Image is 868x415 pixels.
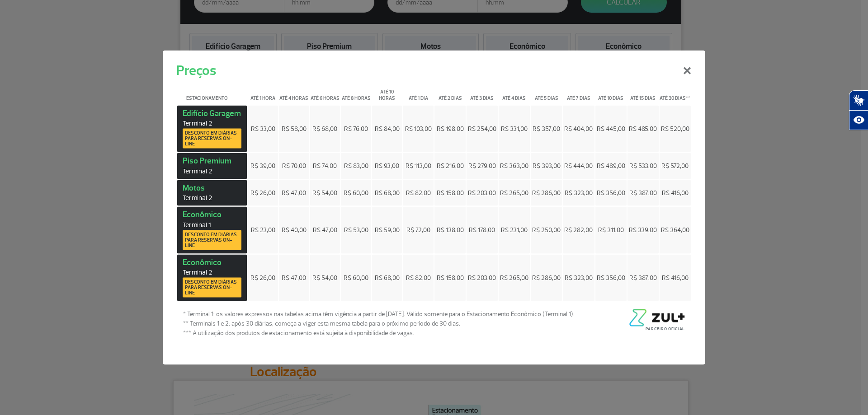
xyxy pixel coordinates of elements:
[313,226,337,234] span: R$ 47,00
[661,162,689,170] span: R$ 572,00
[675,53,699,85] button: Close
[468,162,496,170] span: R$ 279,00
[597,125,625,132] span: R$ 445,00
[565,274,593,281] span: R$ 323,00
[437,226,464,234] span: R$ 138,00
[183,156,241,176] strong: Piso Premium
[185,131,239,147] span: Desconto em diárias para reservas on-line
[646,326,685,331] span: Parceiro Oficial
[849,110,868,130] button: Abrir recursos assistivos.
[282,162,306,170] span: R$ 70,00
[467,81,498,104] th: Até 3 dias
[563,81,594,104] th: Até 7 dias
[468,189,496,196] span: R$ 203,00
[372,81,402,104] th: Até 10 horas
[597,162,625,170] span: R$ 489,00
[183,220,241,229] span: Terminal 1
[312,125,337,132] span: R$ 68,00
[532,274,561,281] span: R$ 286,00
[598,226,624,234] span: R$ 311,00
[406,189,431,196] span: R$ 82,00
[375,274,400,281] span: R$ 68,00
[403,81,434,104] th: Até 1 dia
[565,189,593,196] span: R$ 323,00
[344,274,368,281] span: R$ 60,00
[375,125,400,132] span: R$ 84,00
[532,226,561,234] span: R$ 250,00
[661,125,689,132] span: R$ 520,00
[597,189,625,196] span: R$ 356,00
[344,189,368,196] span: R$ 60,00
[437,274,464,281] span: R$ 158,00
[183,167,241,175] span: Terminal 2
[662,274,689,281] span: R$ 416,00
[533,125,560,132] span: R$ 357,00
[595,81,627,104] th: Até 10 dias
[344,125,368,132] span: R$ 76,00
[282,125,307,132] span: R$ 58,00
[279,81,309,104] th: Até 4 horas
[532,189,561,196] span: R$ 286,00
[183,108,241,149] strong: Edifício Garagem
[406,162,431,170] span: R$ 113,00
[437,162,464,170] span: R$ 216,00
[250,162,275,170] span: R$ 39,00
[183,268,241,277] span: Terminal 2
[282,274,306,281] span: R$ 47,00
[849,90,868,130] div: Plugin de acessibilidade da Hand Talk.
[564,125,593,132] span: R$ 404,00
[629,274,657,281] span: R$ 387,00
[251,125,275,132] span: R$ 33,00
[500,189,528,196] span: R$ 265,00
[564,226,593,234] span: R$ 282,00
[627,81,659,104] th: Até 15 dias
[310,81,340,104] th: Até 6 horas
[183,328,575,338] span: *** A utilização dos produtos de estacionamento está sujeita à disponibilidade de vagas.
[177,81,247,104] th: Estacionamento
[531,81,562,104] th: Até 5 dias
[468,125,496,132] span: R$ 254,00
[183,319,575,328] span: ** Terminais 1 e 2: após 30 diárias, começa a viger esta mesma tabela para o próximo período de 3...
[250,189,275,196] span: R$ 26,00
[185,232,239,248] span: Desconto em diárias para reservas on-line
[176,60,216,80] h5: Preços
[282,189,306,196] span: R$ 47,00
[437,125,464,132] span: R$ 198,00
[406,226,430,234] span: R$ 72,00
[499,81,530,104] th: Até 4 dias
[662,189,689,196] span: R$ 416,00
[629,162,657,170] span: R$ 533,00
[469,226,495,234] span: R$ 178,00
[661,226,689,234] span: R$ 364,00
[375,226,400,234] span: R$ 59,00
[183,210,241,250] strong: Econômico
[183,119,241,128] span: Terminal 2
[629,125,657,132] span: R$ 485,00
[660,81,691,104] th: Até 30 dias**
[375,189,400,196] span: R$ 68,00
[251,226,275,234] span: R$ 23,00
[282,226,307,234] span: R$ 40,00
[849,90,868,110] button: Abrir tradutor de língua de sinais.
[500,162,528,170] span: R$ 363,00
[312,274,337,281] span: R$ 54,00
[627,309,685,326] img: logo-zul-black.png
[533,162,561,170] span: R$ 393,00
[405,125,432,132] span: R$ 103,00
[434,81,465,104] th: Até 2 dias
[183,194,241,202] span: Terminal 2
[501,125,528,132] span: R$ 331,00
[344,226,368,234] span: R$ 53,00
[185,280,239,296] span: Desconto em diárias para reservas on-line
[313,162,337,170] span: R$ 74,00
[250,274,275,281] span: R$ 26,00
[344,162,368,170] span: R$ 83,00
[468,274,496,281] span: R$ 203,00
[341,81,371,104] th: Até 8 horas
[597,274,625,281] span: R$ 356,00
[375,162,399,170] span: R$ 93,00
[312,189,337,196] span: R$ 54,00
[248,81,278,104] th: Até 1 hora
[183,182,241,202] strong: Motos
[501,226,528,234] span: R$ 231,00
